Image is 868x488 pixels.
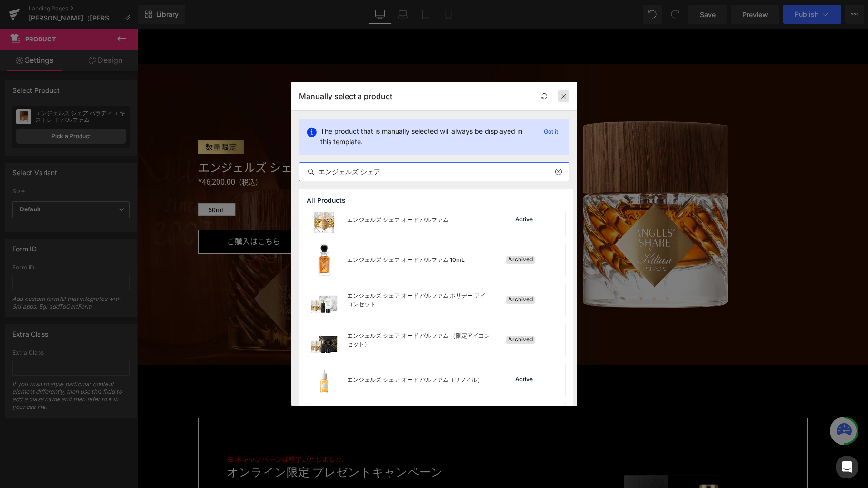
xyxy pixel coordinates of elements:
span: （税込） [98,150,124,158]
input: Search products [299,166,569,178]
div: エンジェルズ シェア オード パルファム （限定アイコン セット） [347,331,490,349]
div: Active [513,376,535,384]
div: エンジェルズ シェア オード パルファム 10mL [347,256,465,264]
p: Got it [540,126,562,138]
div: Archived [506,296,535,304]
div: Open Intercom Messenger [836,456,858,478]
span: ご購入はこちら [90,209,143,218]
img: product-img [307,363,341,397]
p: オンライン限定 プレゼントキャンペーン [90,437,409,451]
a: ご購入はこちら [60,201,172,225]
img: product-img [307,283,341,317]
span: ※ 本キャンペーンは終了いたしました。 [90,427,211,435]
div: Archived [506,336,535,344]
span: ¥46,200.00 [60,147,98,160]
div: エンジェルズ シェア オード パルファム ホリデー アイコンセット [347,291,490,309]
img: product-img [307,203,341,237]
div: Active [513,216,535,224]
img: product-img [307,403,341,437]
p: The product that is manually selected will always be displayed in this template. [320,126,532,147]
div: エンジェルズ シェア オード パルファム [347,216,449,224]
span: 50mL [70,175,88,187]
div: エンジェルズ シェア オード パルファム（リフィル） [347,376,483,384]
div: Archived [506,256,535,264]
img: エンジェルズ シェア パラディ エキストレ ド パルファム [445,93,590,279]
p: Manually select a product [299,91,392,101]
img: product-img [307,243,341,277]
img: product-img [307,323,341,357]
a: エンジェルズ シェア パラディ エキストレ ド パルファム [60,133,349,147]
div: All Products [299,189,573,212]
